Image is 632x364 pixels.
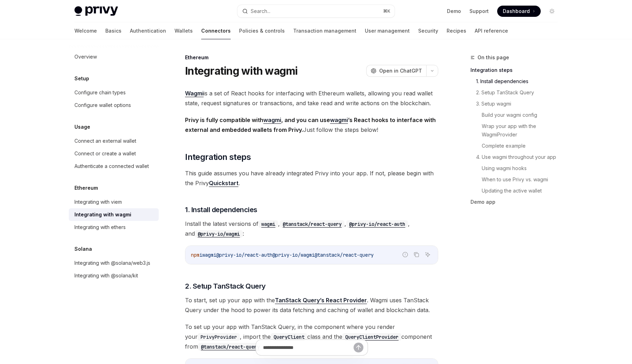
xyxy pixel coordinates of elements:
[199,252,202,258] span: i
[74,137,136,145] div: Connect an external wallet
[209,180,238,187] a: Quickstart
[275,297,367,304] a: TanStack Query’s React Provider
[497,6,541,17] a: Dashboard
[258,220,278,227] a: wagmi
[470,140,563,151] a: Complete example
[470,196,563,208] a: Demo app
[69,160,159,173] a: Authenticate a connected wallet
[280,220,344,227] a: @tanstack/react-query
[239,22,285,39] a: Policies & controls
[469,8,489,15] a: Support
[470,151,563,163] a: 4. Use wagmi throughout your app
[503,8,530,15] span: Dashboard
[201,22,231,39] a: Connectors
[69,50,159,63] a: Overview
[354,343,363,352] button: Send message
[470,185,563,196] a: Updating the active wallet
[185,151,251,163] span: Integration steps
[185,295,438,315] span: To start, set up your app with the . Wagmi uses TanStack Query under the hood to power its data f...
[74,74,89,83] h5: Setup
[401,250,410,259] button: Report incorrect code
[470,65,563,76] a: Integration steps
[330,116,348,124] a: wagmi
[470,76,563,87] a: 1. Install dependencies
[74,198,122,206] div: Integrating with viem
[185,90,204,97] a: Wagmi
[447,8,461,15] a: Demo
[175,22,193,39] a: Wallets
[74,184,98,192] h5: Ethereum
[202,252,216,258] span: wagmi
[74,123,90,131] h5: Usage
[74,259,150,267] div: Integrating with @solana/web3.js
[263,340,354,355] input: Ask a question...
[470,87,563,98] a: 2. Setup TanStack Query
[383,8,390,14] span: ⌘ K
[74,149,136,158] div: Connect or create a wallet
[216,252,272,258] span: @privy-io/react-auth
[198,333,240,341] code: PrivyProvider
[69,99,159,112] a: Configure wallet options
[546,6,558,17] button: Toggle dark mode
[69,135,159,147] a: Connect an external wallet
[185,65,298,77] h1: Integrating with wagmi
[195,230,243,237] a: @privy-io/wagmi
[69,269,159,282] a: Integrating with @solana/kit
[470,109,563,121] a: Build your wagmi config
[470,163,563,174] a: Using wagmi hooks
[69,208,159,221] a: Integrating with wagmi
[74,53,97,61] div: Overview
[475,22,508,39] a: API reference
[280,220,344,228] code: @tanstack/react-query
[470,121,563,140] a: Wrap your app with the WagmiProvider
[185,219,438,238] span: Install the latest versions of , , , and :
[346,220,408,228] code: @privy-io/react-auth
[191,252,199,258] span: npm
[185,88,438,108] span: is a set of React hooks for interfacing with Ethereum wallets, allowing you read wallet state, re...
[271,333,307,341] code: QueryClient
[69,196,159,208] a: Integrating with viem
[365,22,410,39] a: User management
[185,205,257,215] span: 1. Install dependencies
[418,22,438,39] a: Security
[470,174,563,185] a: When to use Privy vs. wagmi
[74,271,138,280] div: Integrating with @solana/kit
[185,115,438,135] span: Just follow the steps below!
[74,22,97,39] a: Welcome
[74,88,126,97] div: Configure chain types
[185,322,438,351] span: To set up your app with TanStack Query, in the component where you render your , import the class...
[185,281,266,291] span: 2. Setup TanStack Query
[447,22,466,39] a: Recipes
[69,257,159,269] a: Integrating with @solana/web3.js
[342,333,401,341] code: QueryClientProvider
[470,98,563,109] a: 3. Setup wagmi
[346,220,408,227] a: @privy-io/react-auth
[263,116,281,124] a: wagmi
[272,252,315,258] span: @privy-io/wagmi
[185,116,436,133] strong: Privy is fully compatible with , and you can use ’s React hooks to interface with external and em...
[478,53,509,62] span: On this page
[366,65,426,77] button: Open in ChatGPT
[315,252,374,258] span: @tanstack/react-query
[69,86,159,99] a: Configure chain types
[412,250,421,259] button: Copy the contents from the code block
[258,220,278,228] code: wagmi
[69,147,159,160] a: Connect or create a wallet
[74,223,126,231] div: Integrating with ethers
[74,162,149,170] div: Authenticate a connected wallet
[74,6,118,16] img: light logo
[105,22,121,39] a: Basics
[74,210,131,219] div: Integrating with wagmi
[379,67,422,74] span: Open in ChatGPT
[237,5,395,18] button: Search...⌘K
[342,333,401,340] a: QueryClientProvider
[293,22,356,39] a: Transaction management
[185,168,438,188] span: This guide assumes you have already integrated Privy into your app. If not, please begin with the...
[74,245,92,253] h5: Solana
[271,333,307,340] a: QueryClient
[130,22,166,39] a: Authentication
[69,221,159,234] a: Integrating with ethers
[185,54,438,61] div: Ethereum
[251,7,270,15] div: Search...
